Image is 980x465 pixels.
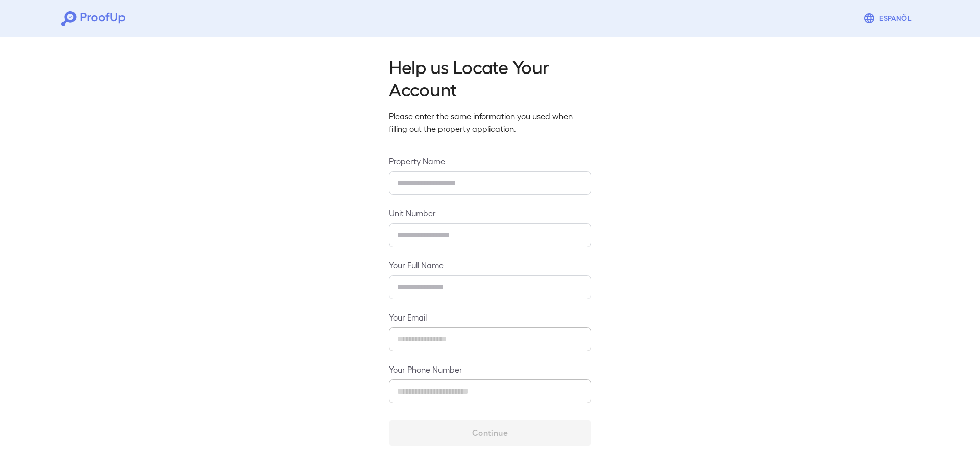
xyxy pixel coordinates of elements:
[389,110,591,135] p: Please enter the same information you used when filling out the property application.
[389,311,591,323] label: Your Email
[389,155,591,167] label: Property Name
[389,207,591,219] label: Unit Number
[389,259,591,271] label: Your Full Name
[389,55,591,100] h2: Help us Locate Your Account
[859,8,919,29] button: Espanõl
[389,363,591,375] label: Your Phone Number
